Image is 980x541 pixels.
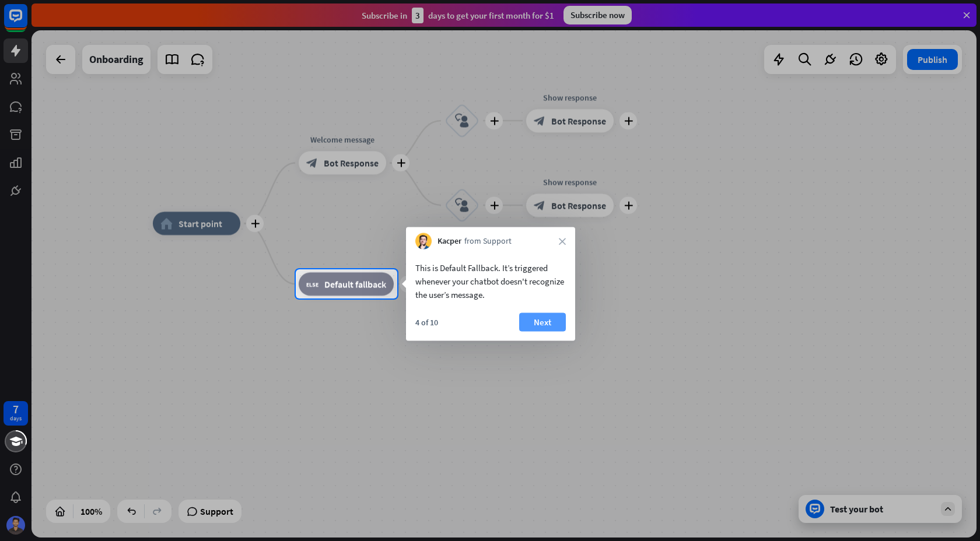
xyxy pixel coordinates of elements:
[559,238,566,245] i: close
[519,313,566,332] button: Next
[437,236,461,247] span: Kacper
[9,5,44,40] button: Open LiveChat chat widget
[415,261,566,301] div: This is Default Fallback. It’s triggered whenever your chatbot doesn't recognize the user’s message.
[415,317,438,328] div: 4 of 10
[324,278,386,290] span: Default fallback
[306,278,318,290] i: block_fallback
[464,236,512,247] span: from Support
